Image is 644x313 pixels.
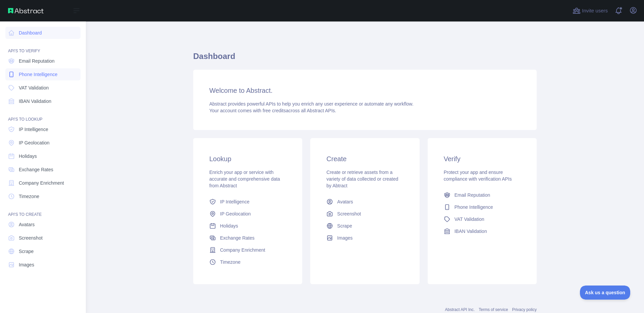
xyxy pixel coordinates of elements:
span: Timezone [19,193,39,200]
a: VAT Validation [441,213,523,225]
span: IP Geolocation [19,139,50,146]
span: Screenshot [19,235,43,241]
span: Timezone [220,259,240,265]
a: IP Intelligence [207,196,289,208]
span: VAT Validation [19,84,49,91]
a: Screenshot [5,232,80,244]
a: Terms of service [479,307,508,312]
span: Email Reputation [19,58,55,64]
a: IP Geolocation [5,137,80,149]
span: Invite users [582,7,608,15]
span: Holidays [19,153,37,160]
h3: Verify [444,154,521,164]
span: Company Enrichment [19,180,64,186]
button: Invite users [571,5,609,16]
h3: Lookup [209,154,286,164]
a: Screenshot [324,208,406,220]
a: Avatars [5,218,80,231]
a: Phone Intelligence [441,201,523,213]
span: free credits [263,108,286,113]
a: Scrape [5,245,80,257]
span: Avatars [19,221,35,228]
a: IBAN Validation [5,95,80,107]
span: VAT Validation [454,216,484,223]
span: Create or retrieve assets from a variety of data collected or created by Abtract [326,170,398,188]
span: Abstract provides powerful APIs to help you enrich any user experience or automate any workflow. [209,101,414,107]
span: IBAN Validation [454,228,487,235]
span: Enrich your app or service with accurate and comprehensive data from Abstract [209,170,280,188]
a: IP Intelligence [5,123,80,135]
span: IP Intelligence [220,198,250,205]
span: Holidays [220,223,238,229]
div: API'S TO LOOKUP [5,109,80,122]
span: Screenshot [337,210,361,217]
span: Protect your app and ensure compliance with verification APIs [444,170,512,182]
span: Exchange Rates [19,166,53,173]
span: Company Enrichment [220,247,265,253]
span: Phone Intelligence [454,204,493,210]
a: Privacy policy [512,307,537,312]
h1: Dashboard [193,51,537,67]
a: Holidays [207,220,289,232]
span: Images [337,235,353,241]
a: Holidays [5,150,80,162]
a: Images [5,259,80,271]
a: Email Reputation [441,189,523,201]
a: Images [324,232,406,244]
a: Scrape [324,220,406,232]
iframe: Toggle Customer Support [580,286,631,300]
span: IBAN Validation [19,98,51,105]
a: Abstract API Inc. [445,307,475,312]
a: Timezone [207,256,289,268]
h3: Create [326,154,403,164]
span: Email Reputation [454,192,490,198]
a: Phone Intelligence [5,68,80,80]
div: API'S TO VERIFY [5,40,80,54]
a: Avatars [324,196,406,208]
span: Exchange Rates [220,235,255,241]
span: IP Geolocation [220,210,251,217]
a: Dashboard [5,27,80,39]
span: Images [19,261,34,268]
span: Scrape [337,223,352,229]
span: Phone Intelligence [19,71,57,78]
a: VAT Validation [5,82,80,94]
div: API'S TO CREATE [5,204,80,217]
a: IBAN Validation [441,225,523,237]
a: Exchange Rates [5,164,80,176]
span: Avatars [337,198,353,205]
span: Your account comes with across all Abstract APIs. [209,108,336,113]
a: Exchange Rates [207,232,289,244]
a: Company Enrichment [5,177,80,189]
a: IP Geolocation [207,208,289,220]
a: Timezone [5,190,80,202]
h3: Welcome to Abstract. [209,86,521,95]
span: Scrape [19,248,34,255]
a: Email Reputation [5,55,80,67]
img: Abstract API [8,8,44,13]
span: IP Intelligence [19,126,48,133]
a: Company Enrichment [207,244,289,256]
